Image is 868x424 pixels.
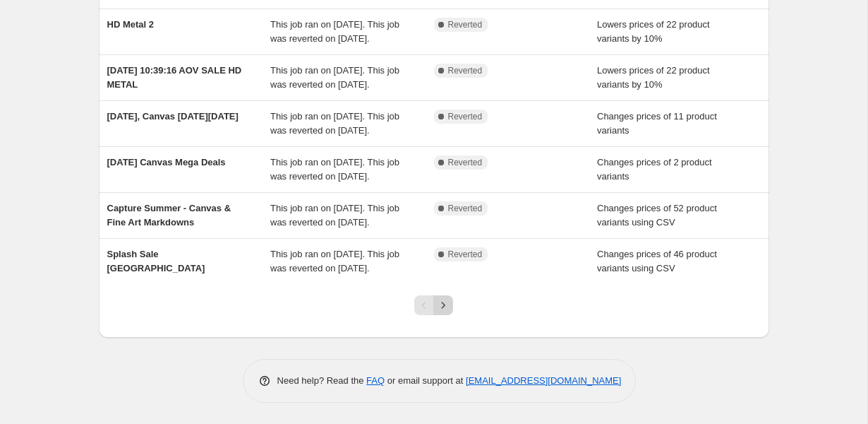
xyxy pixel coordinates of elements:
span: Changes prices of 2 product variants [597,157,712,182]
span: Reverted [448,111,483,122]
span: This job ran on [DATE]. This job was reverted on [DATE]. [270,111,399,136]
span: Lowers prices of 22 product variants by 10% [597,19,710,44]
span: Capture Summer - Canvas & Fine Art Markdowns [107,203,231,228]
span: Reverted [448,203,483,214]
span: Reverted [448,19,483,30]
span: This job ran on [DATE]. This job was reverted on [DATE]. [270,19,399,44]
a: FAQ [366,375,385,386]
span: Reverted [448,157,483,168]
span: Changes prices of 46 product variants using CSV [597,249,717,273]
span: HD Metal 2 [107,19,154,30]
span: Changes prices of 52 product variants using CSV [597,203,717,228]
span: [DATE] Canvas Mega Deals [107,157,226,167]
nav: Pagination [414,295,453,315]
span: Changes prices of 11 product variants [597,111,717,136]
span: This job ran on [DATE]. This job was reverted on [DATE]. [270,249,399,273]
span: Need help? Read the [277,375,367,386]
a: [EMAIL_ADDRESS][DOMAIN_NAME] [466,375,621,386]
span: [DATE], Canvas [DATE][DATE] [107,111,239,122]
span: Splash Sale [GEOGRAPHIC_DATA] [107,249,205,273]
span: Reverted [448,249,483,260]
span: This job ran on [DATE]. This job was reverted on [DATE]. [270,157,399,182]
button: Next [433,295,453,315]
span: Reverted [448,65,483,76]
span: This job ran on [DATE]. This job was reverted on [DATE]. [270,203,399,228]
span: Lowers prices of 22 product variants by 10% [597,65,710,90]
span: [DATE] 10:39:16 AOV SALE HD METAL [107,65,242,90]
span: or email support at [385,375,466,386]
span: This job ran on [DATE]. This job was reverted on [DATE]. [270,65,399,90]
